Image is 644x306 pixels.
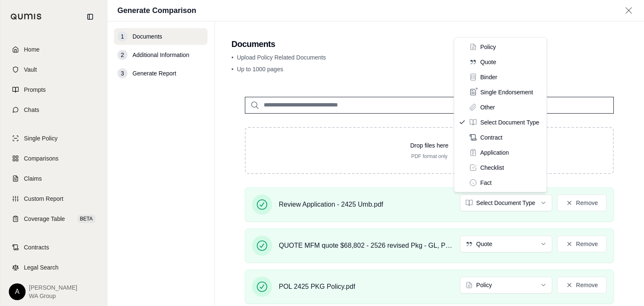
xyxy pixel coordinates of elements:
span: Select Document Type [480,118,539,127]
span: Single Endorsement [480,88,533,96]
span: Binder [480,73,497,81]
span: Quote [480,58,496,66]
span: Policy [480,43,496,51]
span: Contract [480,133,502,142]
span: Checklist [480,163,504,172]
span: Application [480,148,509,157]
span: Fact [480,179,491,187]
span: Other [480,103,495,112]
